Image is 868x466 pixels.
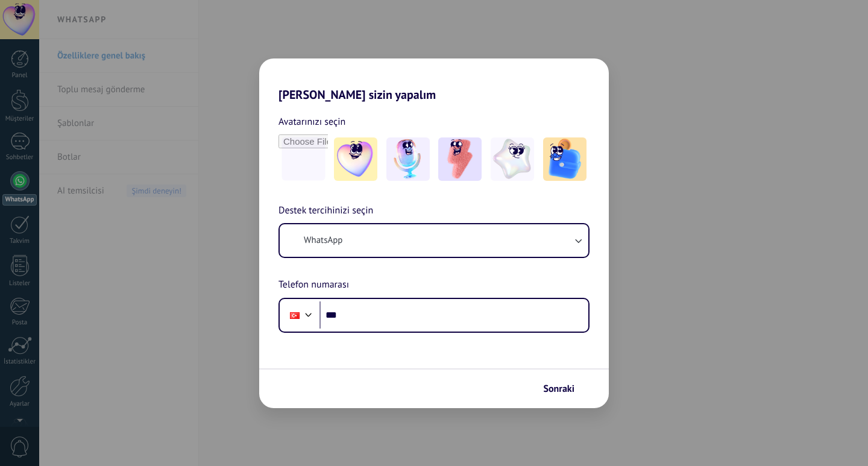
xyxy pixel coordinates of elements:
[278,114,345,130] span: Avatarınızı seçin
[438,137,482,181] img: -3.jpeg
[538,379,591,399] button: Sonraki
[280,224,588,257] button: WhatsApp
[304,235,342,247] span: WhatsApp
[543,385,574,393] span: Sonraki
[334,137,377,181] img: -1.jpeg
[259,58,609,102] h2: [PERSON_NAME] sizin yapalım
[543,137,587,181] img: -5.jpeg
[491,137,534,181] img: -4.jpeg
[283,303,306,328] div: Turkey: + 90
[278,203,373,219] span: Destek tercihinizi seçin
[278,277,349,293] span: Telefon numarası
[386,137,430,181] img: -2.jpeg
